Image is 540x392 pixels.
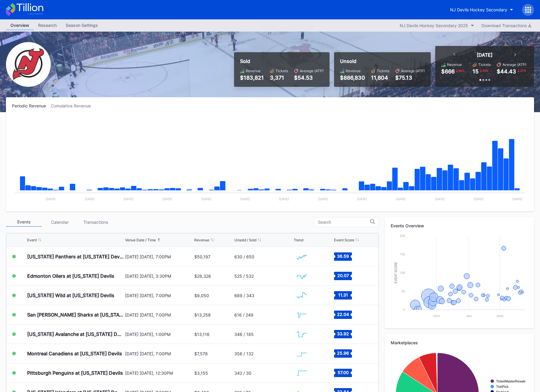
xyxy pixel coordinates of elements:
div: Cumulative Revenue [51,103,96,108]
text: [DATE] [513,197,522,201]
svg: Chart title [294,268,312,283]
div: NJ Devils Hockey Secondary 2025 [400,23,468,28]
div: Calendar [42,217,78,227]
text: 36.59 [337,254,349,259]
div: Average (ATP) [502,62,526,67]
text: 22.04 [337,312,349,317]
div: Revenue [246,69,261,73]
div: Unsold [340,58,425,64]
div: 95 % [458,68,465,73]
div: San [PERSON_NAME] Sharks at [US_STATE] Devils [27,312,124,318]
text: 11.31 [338,292,348,297]
text: 25.96 [337,351,349,356]
input: Search [318,220,370,225]
div: $3,155 [194,371,208,376]
div: [US_STATE] Panthers at [US_STATE] Devils [27,254,124,260]
text: [DATE] [435,197,445,201]
div: $886,830 [340,75,365,81]
svg: Chart title [294,327,312,342]
div: Periodic Revenue [12,103,51,108]
text: [DATE] [201,197,211,201]
div: 616 / 249 [234,312,253,317]
div: Events Overview [391,223,528,228]
div: $54.53 [294,75,324,81]
div: Trend [294,238,303,242]
div: $9,050 [194,293,209,298]
div: 15 [473,68,479,75]
div: Tickets [276,69,288,73]
text: [DATE] [240,197,250,201]
svg: Chart title [294,249,312,264]
div: $13,258 [194,312,211,317]
svg: Chart title [391,233,528,322]
div: Tickets [377,69,389,73]
text: 200 [400,234,405,237]
text: [DATE] [474,197,484,201]
div: 525 / 532 [234,274,254,279]
div: 689 / 343 [234,293,254,298]
text: [DATE] [396,197,406,201]
svg: Chart title [294,365,312,380]
div: $44.43 [497,68,516,75]
button: Download Transactions [479,21,534,30]
div: [DATE] [DATE], 7:00PM [125,293,193,298]
div: Tickets [478,62,491,67]
div: Venue Date / Time [125,238,156,242]
div: Edmonton Oilers at [US_STATE] Devils [27,273,114,279]
div: 630 / 650 [234,254,254,259]
text: 33.92 [337,331,349,336]
text: 57.00 [337,370,348,375]
div: 356 / 132 [234,351,253,356]
div: Revenue [194,238,209,242]
button: NJ Devils Hockey Secondary [446,4,518,15]
div: Event Score [334,238,354,242]
div: 37 % [519,68,527,73]
div: [DATE] [DATE], 12:30PM [125,371,193,376]
div: $28,326 [194,274,211,279]
text: Jan [466,314,472,318]
div: 11,804 [371,75,389,81]
div: Average (ATP) [401,69,425,73]
text: Nov [433,314,440,318]
div: $75.13 [395,75,425,81]
text: [DATE] [318,197,328,201]
text: TicketMasterResale [496,379,525,383]
div: Download Transactions [481,23,531,28]
div: Montreal Canadiens at [US_STATE] Devils [27,351,122,356]
a: Season Settings [61,21,102,30]
text: [DATE] [85,197,95,201]
text: [DATE] [357,197,367,201]
div: Sold [240,58,324,64]
div: $183,821 [240,75,264,81]
div: 3,371 [270,75,288,81]
svg: Chart title [294,307,312,322]
div: [DATE] [DATE], 7:00PM [125,254,193,259]
text: 100 [400,271,405,274]
div: 342 / 30 [234,371,251,376]
div: Overview [6,21,34,30]
svg: Chart title [294,288,312,303]
div: Event [27,238,37,242]
div: $666 [441,68,455,75]
button: NJ Devils Hockey Secondary 2025 [397,21,477,30]
text: [DATE] [124,197,133,201]
div: Average (ATP) [300,69,324,73]
div: Revenue [447,62,462,67]
div: $50,197 [194,254,210,259]
div: [DATE] [DATE], 7:00PM [125,312,193,317]
text: 150 [400,252,405,256]
div: NJ Devils Hockey Secondary [450,7,507,12]
text: 50 [401,289,405,293]
div: Marketplaces [391,340,528,345]
div: $7,578 [194,351,208,356]
div: Revenue [346,69,361,73]
a: Research [34,21,61,30]
text: Mar [497,314,504,318]
div: Transactions [78,217,113,227]
svg: Chart title [294,346,312,361]
div: $13,116 [194,332,210,337]
div: Research [34,21,61,30]
div: Unsold / Sold [234,238,256,242]
div: [DATE] [DATE], 7:00PM [125,351,193,356]
div: Season Settings [61,21,102,30]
